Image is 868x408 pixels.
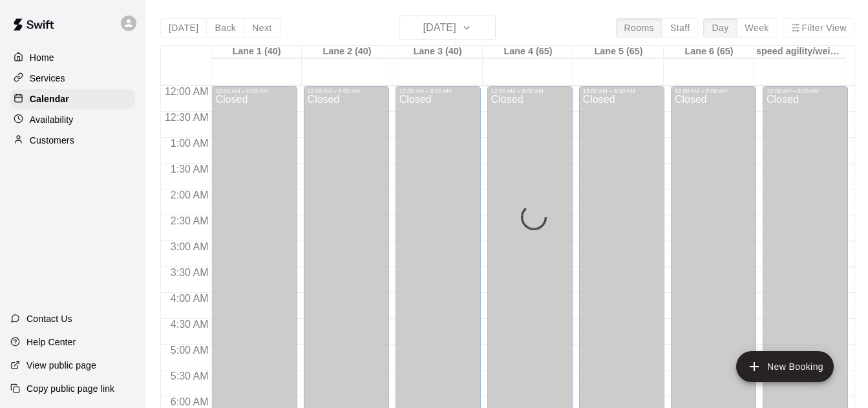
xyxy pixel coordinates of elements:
[211,46,302,58] div: Lane 1 (40)
[10,131,135,150] a: Customers
[167,267,212,278] span: 3:30 AM
[167,345,212,356] span: 5:00 AM
[30,51,54,64] p: Home
[167,215,212,226] span: 2:30 AM
[167,396,212,407] span: 6:00 AM
[167,138,212,149] span: 1:00 AM
[491,88,569,94] div: 12:00 AM – 8:00 AM
[167,319,212,330] span: 4:30 AM
[30,134,74,147] p: Customers
[399,88,477,94] div: 12:00 AM – 8:00 AM
[162,112,212,123] span: 12:30 AM
[10,110,135,129] a: Availability
[10,89,135,109] a: Calendar
[167,293,212,304] span: 4:00 AM
[483,46,573,58] div: Lane 4 (65)
[302,46,392,58] div: Lane 2 (40)
[308,88,385,94] div: 12:00 AM – 8:00 AM
[392,46,483,58] div: Lane 3 (40)
[30,113,74,126] p: Availability
[167,164,212,175] span: 1:30 AM
[30,92,69,105] p: Calendar
[30,72,65,85] p: Services
[26,382,114,395] p: Copy public page link
[573,46,664,58] div: Lane 5 (65)
[26,312,72,325] p: Contact Us
[583,88,661,94] div: 12:00 AM – 8:00 AM
[675,88,752,94] div: 12:00 AM – 8:00 AM
[10,48,135,67] a: Home
[10,69,135,88] a: Services
[215,88,293,94] div: 12:00 AM – 8:00 AM
[754,46,845,58] div: speed agility/weight room
[167,370,212,381] span: 5:30 AM
[167,241,212,252] span: 3:00 AM
[162,86,212,97] span: 12:00 AM
[26,336,76,349] p: Help Center
[26,359,96,372] p: View public page
[664,46,754,58] div: Lane 6 (65)
[767,88,844,94] div: 12:00 AM – 8:00 AM
[736,351,834,382] button: add
[167,189,212,200] span: 2:00 AM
